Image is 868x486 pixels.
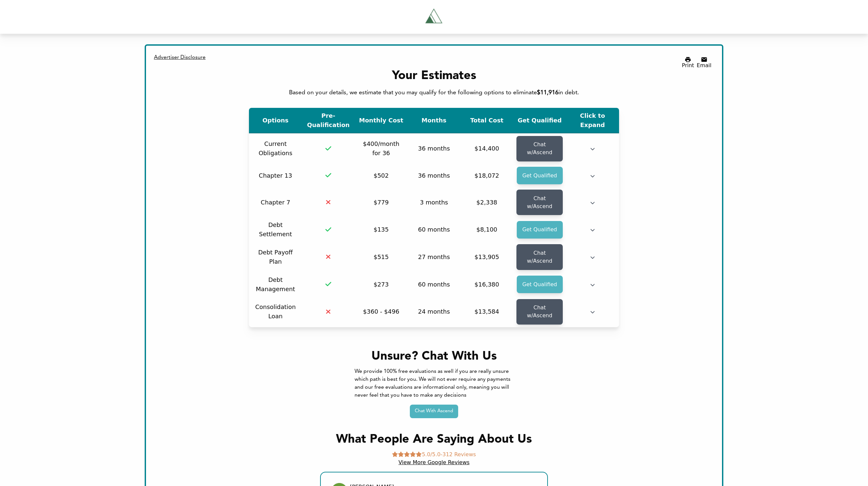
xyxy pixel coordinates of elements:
[422,5,446,28] img: Tryascend.com
[355,273,408,296] td: $273
[355,242,408,272] td: $515
[517,167,563,184] a: Get Qualified
[355,218,408,242] td: $135
[355,187,408,218] td: $779
[355,368,513,399] div: We provide 100% free evaluations as well if you are really unsure which path is best for you. We ...
[249,296,302,327] td: Consolidation Loan
[355,348,513,365] div: Unsure? Chat With Us
[460,218,513,242] td: $8,100
[249,187,302,218] td: Chapter 7
[399,459,470,465] a: View More Google Reviews
[517,276,563,293] a: Get Qualified
[302,108,355,133] th: Pre-Qualification
[460,187,513,218] td: $2,338
[566,108,619,133] th: Click to Expand
[460,133,513,164] td: $14,400
[157,431,711,448] div: What People Are Saying About Us
[291,5,577,28] a: Tryascend.com
[517,221,563,239] a: Get Qualified
[408,296,460,327] td: 24 months
[249,108,302,133] th: Options
[249,133,302,164] td: Current Obligations
[392,451,476,458] span: -
[355,108,408,133] th: Monthly Cost
[408,242,460,272] td: 27 months
[682,56,694,68] button: Print
[157,88,711,97] div: Based on your details, we estimate that you may qualify for the following options to eliminate in...
[460,242,513,272] td: $13,905
[249,273,302,296] td: Debt Management
[355,164,408,187] td: $502
[408,187,460,218] td: 3 months
[157,69,711,83] div: Your Estimates
[516,299,563,325] a: Chat w/Ascend
[408,108,460,133] th: Months
[408,133,460,164] td: 36 months
[513,108,566,133] th: Get Qualified
[516,136,563,161] a: Chat w/Ascend
[460,273,513,296] td: $16,380
[516,244,563,270] a: Chat w/Ascend
[697,56,711,68] button: Email
[249,218,302,242] td: Debt Settlement
[460,164,513,187] td: $18,072
[410,405,458,418] a: Chat With Ascend
[443,451,476,458] span: 312 Reviews
[154,55,206,60] span: Advertiser Disclosure
[249,242,302,272] td: Debt Payoff Plan
[408,218,460,242] td: 60 months
[355,133,408,164] td: $400/month for 36
[682,63,694,68] div: Print
[408,164,460,187] td: 36 months
[537,90,558,96] span: $11,916
[460,296,513,327] td: $13,584
[408,273,460,296] td: 60 months
[516,190,563,215] a: Chat w/Ascend
[422,451,440,458] span: 5.0/5.0
[249,164,302,187] td: Chapter 13
[355,296,408,327] td: $360 - $496
[460,108,513,133] th: Total Cost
